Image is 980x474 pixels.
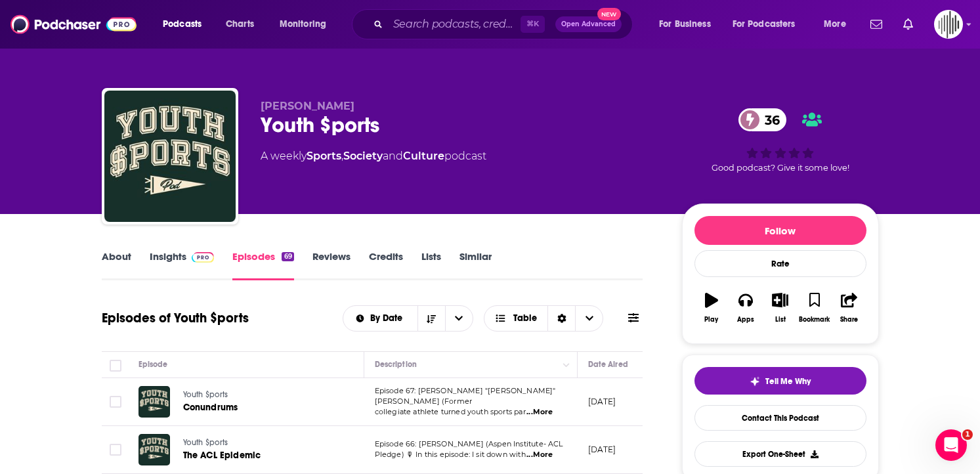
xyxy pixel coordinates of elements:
[526,407,553,418] span: ...More
[150,250,215,280] a: InsightsPodchaser Pro
[799,316,830,324] div: Bookmark
[513,314,537,323] span: Table
[138,356,168,372] div: Episode
[375,356,417,372] div: Description
[110,444,121,456] span: Toggle select row
[183,390,228,399] span: Youth $ports
[154,14,219,35] button: open menu
[102,310,249,326] h1: Episodes of Youth $ports
[484,305,604,332] button: Choose View
[555,16,622,32] button: Open AdvancedNew
[694,284,729,332] button: Play
[11,12,137,37] img: Podchaser - Follow, Share and Rate Podcasts
[110,396,121,408] span: Toggle select row
[183,450,261,461] span: The ACL Epidemic
[526,450,553,460] span: ...More
[694,441,866,467] button: Export One-Sheet
[163,15,202,33] span: Podcasts
[102,250,131,280] a: About
[724,14,815,35] button: open menu
[729,284,763,332] button: Apps
[364,9,645,39] div: Search podcasts, credits, & more...
[712,163,849,173] span: Good podcast? Give it some love!
[343,150,383,162] a: Society
[388,14,521,35] input: Search podcasts, credits, & more...
[682,100,879,181] div: 36Good podcast? Give it some love!
[935,429,967,461] iframe: Intercom live chat
[192,252,215,263] img: Podchaser Pro
[765,376,811,387] span: Tell Me Why
[650,14,727,35] button: open menu
[445,306,473,331] button: open menu
[104,91,236,222] img: Youth $ports
[343,305,473,332] h2: Choose List sort
[375,407,526,416] span: collegiate athlete turned youth sports par
[547,306,575,331] div: Sort Direction
[183,402,238,413] span: Conundrums
[417,306,445,331] button: Sort Direction
[694,250,866,277] div: Rate
[694,367,866,395] button: tell me why sparkleTell Me Why
[752,108,786,131] span: 36
[375,450,526,459] span: Pledge) 🎙 In this episode: I sit down with
[375,439,563,448] span: Episode 66: [PERSON_NAME] (Aspen Institute- ACL
[270,14,343,35] button: open menu
[659,15,711,33] span: For Business
[232,250,293,280] a: Episodes69
[226,15,254,33] span: Charts
[798,284,832,332] button: Bookmark
[183,449,339,462] a: The ACL Epidemic
[763,284,797,332] button: List
[261,148,486,164] div: A weekly podcast
[343,314,417,323] button: open menu
[280,15,326,33] span: Monitoring
[738,108,786,131] a: 36
[815,14,863,35] button: open menu
[341,150,343,162] span: ,
[865,13,887,35] a: Show notifications dropdown
[403,150,444,162] a: Culture
[694,405,866,431] a: Contact This Podcast
[588,444,616,455] p: [DATE]
[370,314,407,323] span: By Date
[737,316,754,324] div: Apps
[383,150,403,162] span: and
[733,15,796,33] span: For Podcasters
[375,386,556,406] span: Episode 67: [PERSON_NAME] "[PERSON_NAME]" [PERSON_NAME] (Former
[832,284,866,332] button: Share
[521,16,545,33] span: ⌘ K
[312,250,351,280] a: Reviews
[559,357,574,373] button: Column Actions
[369,250,403,280] a: Credits
[307,150,341,162] a: Sports
[840,316,858,324] div: Share
[824,15,846,33] span: More
[962,429,973,440] span: 1
[750,376,760,387] img: tell me why sparkle
[459,250,492,280] a: Similar
[282,252,293,261] div: 69
[775,316,786,324] div: List
[217,14,262,35] a: Charts
[261,100,354,112] span: [PERSON_NAME]
[588,356,628,372] div: Date Aired
[934,10,963,39] button: Show profile menu
[183,401,339,414] a: Conundrums
[421,250,441,280] a: Lists
[934,10,963,39] span: Logged in as gpg2
[183,389,339,401] a: Youth $ports
[934,10,963,39] img: User Profile
[694,216,866,245] button: Follow
[597,8,621,20] span: New
[704,316,718,324] div: Play
[183,437,339,449] a: Youth $ports
[183,438,228,447] span: Youth $ports
[898,13,918,35] a: Show notifications dropdown
[561,21,616,28] span: Open Advanced
[588,396,616,407] p: [DATE]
